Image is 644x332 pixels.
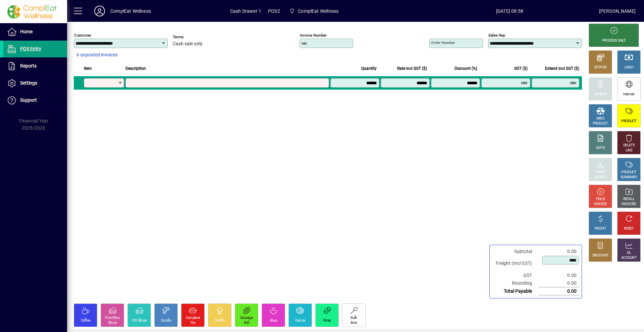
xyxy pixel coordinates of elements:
td: Freight (Incl GST) [492,255,539,272]
span: Cash sale only [173,41,203,47]
div: PROCESS SALE [602,38,626,43]
div: Sausage [240,316,253,321]
a: Support [3,92,67,109]
div: Bulk [351,316,357,321]
div: Muffin [215,318,225,323]
mat-label: Customer [74,33,91,38]
span: Item [84,65,92,72]
div: PROFIT [595,226,606,231]
a: Reports [3,58,67,75]
mat-label: Order number [431,40,455,45]
div: INVOICES [622,202,636,207]
span: Reports [20,63,37,68]
div: DELETE [623,143,635,148]
div: NOTE [596,146,605,151]
div: Compleat [186,316,200,321]
td: 0.00 [539,287,579,295]
td: Total Payable [492,287,539,295]
div: Pure Bliss [105,316,120,321]
div: RECALL [623,197,635,202]
div: INVOICE [594,202,606,207]
td: Rounding [492,279,539,287]
span: 6 unposted invoices [76,51,118,58]
td: Subtotal [492,248,539,255]
div: Wrap [323,318,331,323]
button: Profile [89,5,110,17]
span: ComplEat Wellness [287,5,341,17]
td: 0.00 [539,272,579,279]
span: Terms [173,35,213,39]
a: Home [3,23,67,40]
div: [PERSON_NAME] [599,6,636,16]
div: CHARGE [594,92,607,97]
div: Bins [351,321,357,326]
span: Description [125,65,146,72]
span: GST ($) [514,65,528,72]
div: MISC [596,116,604,121]
div: ComplEat Wellness [110,6,151,16]
div: Slices [108,321,117,326]
span: Extend incl GST ($) [545,65,579,72]
span: Quantity [361,65,377,72]
span: Support [20,97,37,103]
div: EFTPOS [594,65,607,70]
span: POS2 [268,6,280,16]
span: Home [20,29,33,34]
a: Settings [3,75,67,92]
div: CW Slices [132,318,147,323]
button: 6 unposted invoices [74,49,120,61]
td: GST [492,272,539,279]
div: PRODUCT [621,170,636,175]
div: Coffee [81,318,91,323]
div: DISCOUNT [592,253,608,258]
td: 0.00 [539,279,579,287]
mat-label: Sales rep [488,33,505,38]
div: CASH [625,65,633,70]
div: SUMMARY [621,175,637,180]
div: Roll [244,321,249,326]
div: GL [627,250,631,255]
span: Rate incl GST ($) [397,65,427,72]
mat-label: Invoice number [300,33,327,38]
span: Discount (%) [454,65,477,72]
div: PRODUCT [621,119,636,124]
span: Settings [20,80,37,86]
div: Internet [623,92,634,97]
div: Soup [270,318,277,323]
div: ACCOUNT [621,255,637,260]
div: Scrolls [161,318,171,323]
td: 0.00 [539,248,579,255]
div: Pie [191,321,195,326]
div: PRICE [596,170,605,175]
div: LINE [626,148,632,153]
span: ComplEat Wellness [298,6,338,16]
div: RESET [624,226,634,231]
div: Quiche [295,318,306,323]
div: HOLD [596,197,605,202]
span: POS Entry [20,46,41,51]
div: SELECT [595,175,606,180]
div: PRODUCT [593,121,608,126]
span: [DATE] 08:58 [420,6,599,16]
span: Cash Drawer 1 [230,6,261,16]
